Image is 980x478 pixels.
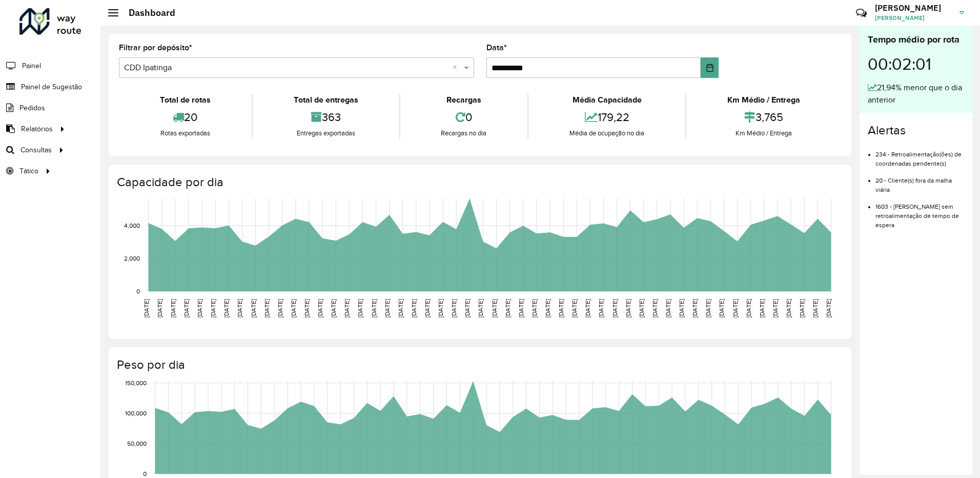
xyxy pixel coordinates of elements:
[705,299,711,317] text: [DATE]
[531,299,538,317] text: [DATE]
[196,299,203,317] text: [DATE]
[136,288,140,294] text: 0
[317,299,323,317] text: [DATE]
[250,299,257,317] text: [DATE]
[403,94,525,106] div: Recargas
[403,106,525,128] div: 0
[850,2,872,24] a: Contato Rápido
[21,124,53,134] span: Relatórios
[183,299,190,317] text: [DATE]
[651,299,658,317] text: [DATE]
[127,440,147,447] text: 50,000
[156,299,163,317] text: [DATE]
[118,7,175,18] h2: Dashboard
[143,299,150,317] text: [DATE]
[255,94,397,106] div: Total de entregas
[558,299,564,317] text: [DATE]
[121,94,249,106] div: Total de rotas
[825,299,832,317] text: [DATE]
[504,299,511,317] text: [DATE]
[464,299,471,317] text: [DATE]
[357,299,363,317] text: [DATE]
[665,299,671,317] text: [DATE]
[397,299,404,317] text: [DATE]
[117,357,841,372] h4: Peso por dia
[491,299,498,317] text: [DATE]
[875,142,964,168] li: 234 - Retroalimentação(ões) de coordenadas pendente(s)
[701,57,719,78] button: Choose Date
[868,123,964,138] h4: Alertas
[411,299,417,317] text: [DATE]
[453,62,461,74] span: Clear all
[125,380,147,386] text: 150,000
[437,299,444,317] text: [DATE]
[21,82,82,92] span: Painel de Sugestão
[263,299,270,317] text: [DATE]
[277,299,283,317] text: [DATE]
[785,299,792,317] text: [DATE]
[119,42,192,54] label: Filtrar por depósito
[124,222,140,229] text: 4,000
[125,410,147,416] text: 100,000
[121,106,249,128] div: 20
[531,94,683,106] div: Média Capacidade
[451,299,457,317] text: [DATE]
[868,47,964,82] div: 00:02:01
[22,61,41,71] span: Painel
[255,106,397,128] div: 363
[477,299,484,317] text: [DATE]
[868,33,964,47] div: Tempo médio por rota
[571,299,578,317] text: [DATE]
[486,42,507,54] label: Data
[799,299,805,317] text: [DATE]
[732,299,739,317] text: [DATE]
[638,299,645,317] text: [DATE]
[19,103,45,113] span: Pedidos
[210,299,216,317] text: [DATE]
[875,3,952,13] h3: [PERSON_NAME]
[223,299,230,317] text: [DATE]
[531,106,683,128] div: 179,22
[343,299,350,317] text: [DATE]
[330,299,337,317] text: [DATE]
[689,106,839,128] div: 3,765
[689,128,839,138] div: Km Médio / Entrega
[170,299,176,317] text: [DATE]
[875,13,952,23] span: [PERSON_NAME]
[424,299,431,317] text: [DATE]
[691,299,698,317] text: [DATE]
[772,299,779,317] text: [DATE]
[117,175,841,190] h4: Capacidade por dia
[678,299,685,317] text: [DATE]
[21,145,52,155] span: Consultas
[875,168,964,194] li: 20 - Cliente(s) fora da malha viária
[236,299,243,317] text: [DATE]
[611,299,618,317] text: [DATE]
[290,299,297,317] text: [DATE]
[531,128,683,138] div: Média de ocupação no dia
[745,299,752,317] text: [DATE]
[718,299,725,317] text: [DATE]
[584,299,591,317] text: [DATE]
[403,128,525,138] div: Recargas no dia
[143,470,147,477] text: 0
[759,299,765,317] text: [DATE]
[875,194,964,230] li: 1603 - [PERSON_NAME] sem retroalimentação de tempo de espera
[868,82,964,106] div: 21,94% menor que o dia anterior
[303,299,310,317] text: [DATE]
[689,94,839,106] div: Km Médio / Entrega
[19,166,38,176] span: Tático
[812,299,819,317] text: [DATE]
[544,299,551,317] text: [DATE]
[124,255,140,262] text: 2,000
[121,128,249,138] div: Rotas exportadas
[384,299,391,317] text: [DATE]
[255,128,397,138] div: Entregas exportadas
[598,299,604,317] text: [DATE]
[371,299,377,317] text: [DATE]
[625,299,631,317] text: [DATE]
[518,299,524,317] text: [DATE]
